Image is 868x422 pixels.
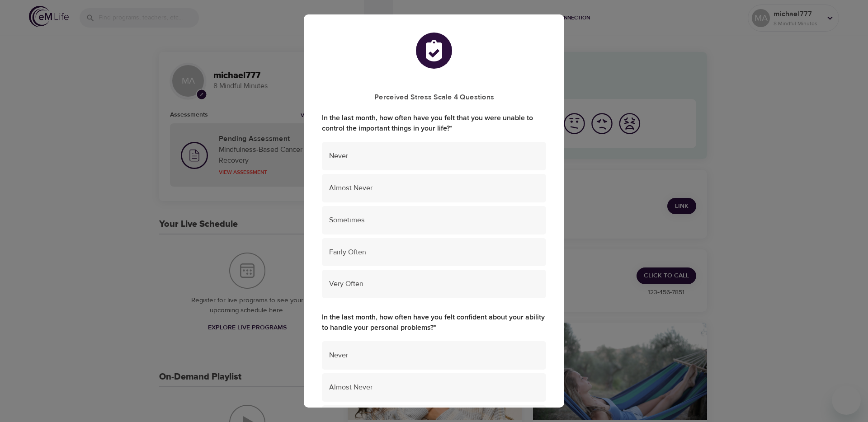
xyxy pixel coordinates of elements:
label: In the last month, how often have you felt confident about your ability to handle your personal p... [322,312,546,333]
span: Sometimes [329,215,539,225]
span: Never [329,350,539,361]
span: Fairly Often [329,247,539,258]
span: Almost Never [329,183,539,193]
label: In the last month, how often have you felt that you were unable to control the important things i... [322,113,546,134]
span: Never [329,151,539,161]
h5: Perceived Stress Scale 4 Questions [322,93,546,102]
span: Very Often [329,279,539,289]
span: Almost Never [329,382,539,393]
